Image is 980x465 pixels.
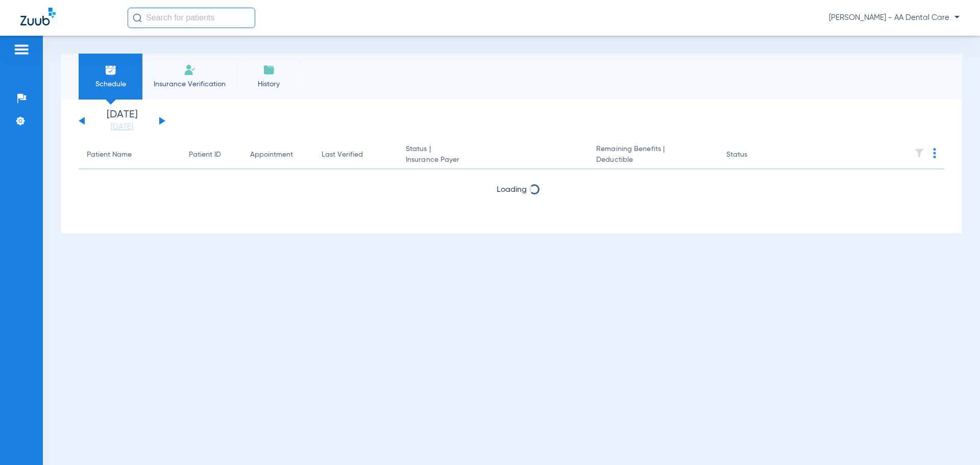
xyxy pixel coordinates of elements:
[322,150,389,160] div: Last Verified
[829,13,960,23] span: [PERSON_NAME] - AA Dental Care
[263,64,275,76] img: History
[150,79,229,89] span: Insurance Verification
[91,122,153,132] a: [DATE]
[87,150,132,160] div: Patient Name
[189,150,221,160] div: Patient ID
[184,64,196,76] img: Manual Insurance Verification
[105,64,117,76] img: Schedule
[128,8,255,28] input: Search for patients
[718,141,787,169] th: Status
[497,186,527,194] span: Loading
[91,110,153,132] li: [DATE]
[933,148,936,158] img: group-dot-blue.svg
[133,13,142,22] img: Search Icon
[322,150,363,160] div: Last Verified
[87,150,173,160] div: Patient Name
[250,150,305,160] div: Appointment
[250,150,293,160] div: Appointment
[244,79,293,89] span: History
[406,155,580,165] span: Insurance Payer
[596,155,709,165] span: Deductible
[398,141,588,169] th: Status |
[20,8,56,26] img: Zuub Logo
[588,141,718,169] th: Remaining Benefits |
[914,148,924,158] img: filter.svg
[189,150,234,160] div: Patient ID
[13,43,30,56] img: hamburger-icon
[86,79,135,89] span: Schedule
